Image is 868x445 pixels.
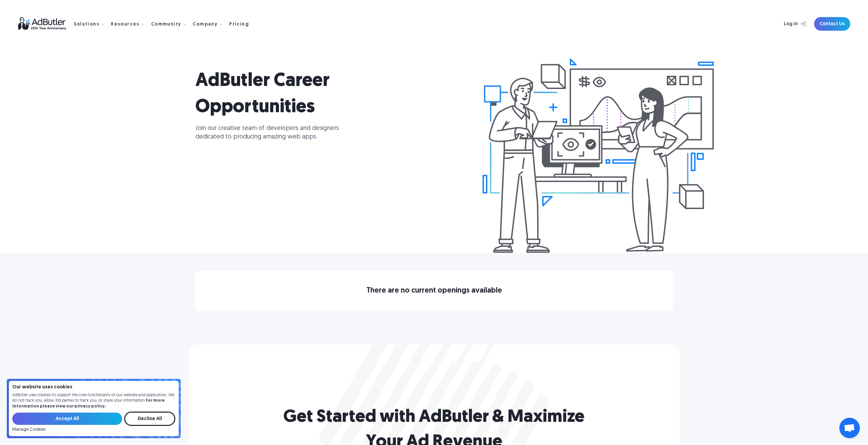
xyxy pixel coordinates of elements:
[111,22,139,27] div: Resources
[12,385,175,390] h4: Our website uses cookies
[814,17,850,31] a: Contact Us
[151,22,181,27] div: Community
[195,68,434,121] h1: AdButler Career Opportunities
[193,22,218,27] div: Company
[12,392,175,410] p: AdButler uses cookies to support the core functionality of our website and application. We do not...
[124,412,175,426] input: Decline All
[12,413,122,425] input: Accept All
[229,21,254,27] a: Pricing
[766,17,810,31] a: Log In
[195,288,673,293] div: There are no current openings available
[12,427,45,432] a: Manage Cookies
[195,124,349,141] p: Join our creative team of developers and designers dedicated to producing amazing web apps.
[839,418,860,438] div: Open chat
[74,22,100,27] div: Solutions
[229,22,249,27] div: Pricing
